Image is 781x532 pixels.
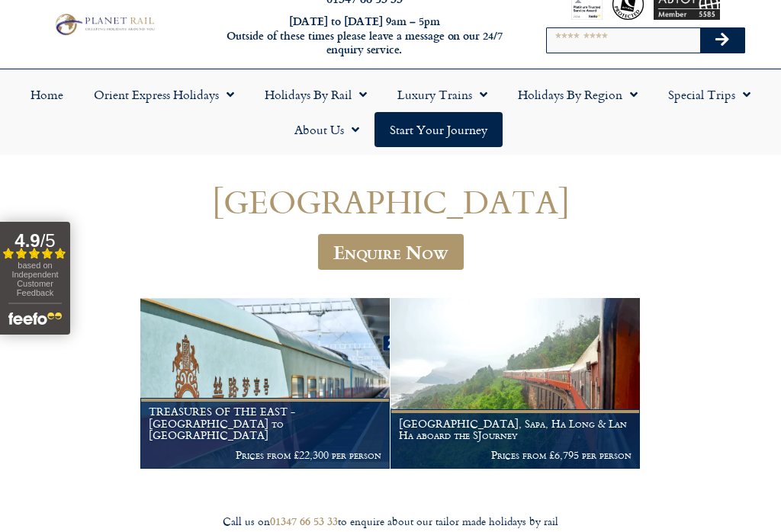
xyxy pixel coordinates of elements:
[51,11,157,37] img: Planet Rail Train Holidays Logo
[382,77,503,112] a: Luxury Trains
[399,449,632,461] p: Prices from £6,795 per person
[24,184,757,220] h1: [GEOGRAPHIC_DATA]
[149,405,381,441] h1: TREASURES OF THE EAST - [GEOGRAPHIC_DATA] to [GEOGRAPHIC_DATA]
[212,14,517,57] h6: [DATE] to [DATE] 9am – 5pm Outside of these times please leave a message on our 24/7 enquiry serv...
[149,449,381,461] p: Prices from £22,300 per person
[653,77,766,112] a: Special Trips
[390,298,641,469] a: [GEOGRAPHIC_DATA], Sapa, Ha Long & Lan Ha aboard the SJourney Prices from £6,795 per person
[8,514,773,529] div: Call us on to enquire about our tailor made holidays by rail
[374,112,503,147] a: Start your Journey
[249,77,382,112] a: Holidays by Rail
[279,112,374,147] a: About Us
[140,298,390,469] a: TREASURES OF THE EAST - [GEOGRAPHIC_DATA] to [GEOGRAPHIC_DATA] Prices from £22,300 per person
[700,28,744,53] button: Search
[15,77,79,112] a: Home
[8,77,773,147] nav: Menu
[503,77,653,112] a: Holidays by Region
[270,513,338,529] a: 01347 66 53 33
[318,234,464,270] a: Enquire Now
[399,418,632,442] h1: [GEOGRAPHIC_DATA], Sapa, Ha Long & Lan Ha aboard the SJourney
[79,77,249,112] a: Orient Express Holidays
